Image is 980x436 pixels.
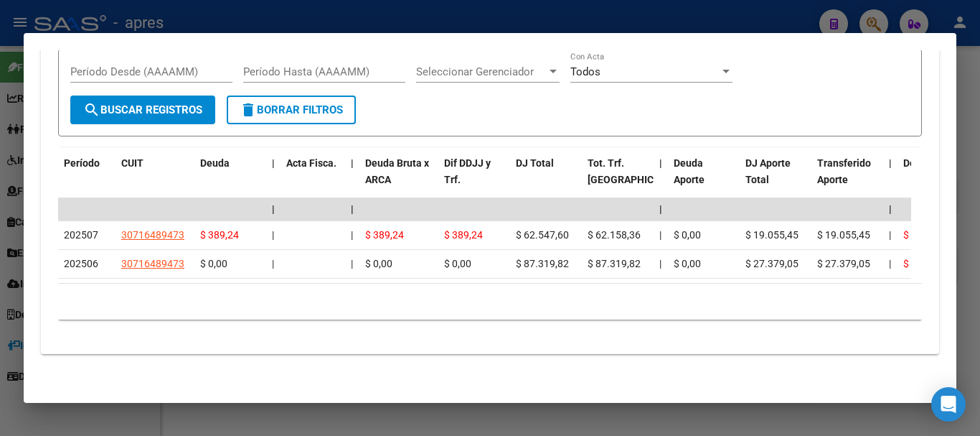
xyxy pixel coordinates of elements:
[121,157,143,169] span: CUIT
[889,229,891,241] span: |
[659,203,662,215] span: |
[817,229,870,241] span: $ 19.055,45
[659,229,661,241] span: |
[121,258,184,269] span: 30716489473
[200,258,227,269] span: $ 0,00
[516,258,569,269] span: $ 87.319,82
[351,157,354,169] span: |
[931,387,966,422] div: Open Intercom Messenger
[588,157,685,185] span: Tot. Trf. [GEOGRAPHIC_DATA]
[359,148,438,211] datatable-header-cell: Deuda Bruta x ARCA
[272,258,274,269] span: |
[674,229,701,241] span: $ 0,00
[897,148,969,211] datatable-header-cell: Deuda Contr.
[889,203,892,215] span: |
[740,148,811,211] datatable-header-cell: DJ Aporte Total
[240,103,343,116] span: Borrar Filtros
[903,157,962,169] span: Deuda Contr.
[654,148,668,211] datatable-header-cell: |
[674,157,705,185] span: Deuda Aporte
[416,65,547,78] span: Seleccionar Gerenciador
[351,203,354,215] span: |
[116,148,194,211] datatable-header-cell: CUIT
[745,157,791,185] span: DJ Aporte Total
[351,258,353,269] span: |
[240,101,257,119] mat-icon: delete
[674,258,701,269] span: $ 0,00
[58,148,116,211] datatable-header-cell: Período
[64,229,98,241] span: 202507
[281,148,345,211] datatable-header-cell: Acta Fisca.
[570,65,600,78] span: Todos
[365,157,429,185] span: Deuda Bruta x ARCA
[889,258,891,269] span: |
[345,148,359,211] datatable-header-cell: |
[438,148,510,211] datatable-header-cell: Dif DDJJ y Trf.
[516,229,569,241] span: $ 62.547,60
[659,258,661,269] span: |
[659,157,662,169] span: |
[883,148,897,211] datatable-header-cell: |
[889,157,892,169] span: |
[903,258,930,269] span: $ 0,01
[745,258,798,269] span: $ 27.379,05
[903,229,942,241] span: $ 389,24
[817,258,870,269] span: $ 27.379,05
[811,148,883,211] datatable-header-cell: Transferido Aporte
[444,157,491,185] span: Dif DDJJ y Trf.
[200,229,239,241] span: $ 389,24
[365,229,404,241] span: $ 389,24
[444,229,483,241] span: $ 389,24
[365,258,392,269] span: $ 0,00
[351,229,353,241] span: |
[272,157,275,169] span: |
[286,157,336,169] span: Acta Fisca.
[444,258,471,269] span: $ 0,00
[510,148,582,211] datatable-header-cell: DJ Total
[227,96,356,124] button: Borrar Filtros
[668,148,740,211] datatable-header-cell: Deuda Aporte
[64,258,98,269] span: 202506
[83,101,100,119] mat-icon: search
[194,148,266,211] datatable-header-cell: Deuda
[266,148,281,211] datatable-header-cell: |
[272,229,274,241] span: |
[582,148,654,211] datatable-header-cell: Tot. Trf. Bruto
[588,229,641,241] span: $ 62.158,36
[83,103,202,116] span: Buscar Registros
[70,96,215,124] button: Buscar Registros
[272,203,275,215] span: |
[588,258,641,269] span: $ 87.319,82
[745,229,798,241] span: $ 19.055,45
[516,157,554,169] span: DJ Total
[200,157,230,169] span: Deuda
[817,157,871,185] span: Transferido Aporte
[121,229,184,241] span: 30716489473
[64,157,100,169] span: Período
